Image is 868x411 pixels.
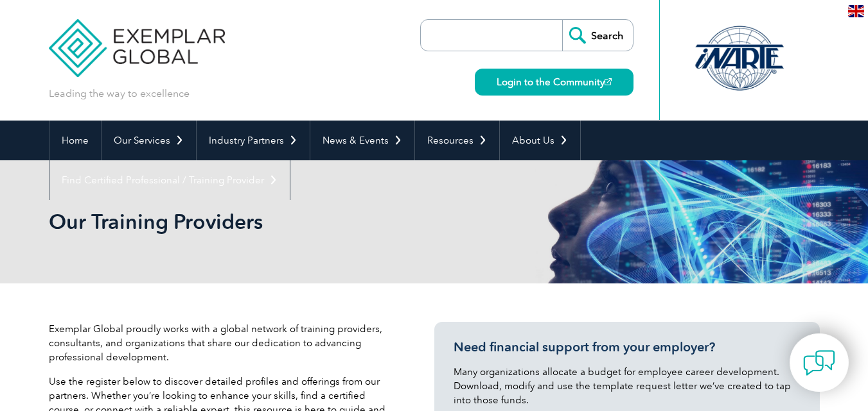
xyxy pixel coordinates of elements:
[102,121,196,160] a: Our Services
[848,5,864,17] img: en
[475,69,633,96] a: Login to the Community
[500,121,580,160] a: About Us
[49,322,396,364] p: Exemplar Global proudly works with a global network of training providers, consultants, and organ...
[49,160,290,200] a: Find Certified Professional / Training Provider
[415,121,499,160] a: Resources
[562,20,633,51] input: Search
[49,87,190,101] p: Leading the way to excellence
[803,347,835,379] img: contact-chat.png
[454,365,801,407] p: Many organizations allocate a budget for employee career development. Download, modify and use th...
[605,78,612,85] img: open_square.png
[454,339,801,355] h3: Need financial support from your employer?
[49,121,101,160] a: Home
[197,121,310,160] a: Industry Partners
[310,121,414,160] a: News & Events
[49,212,589,232] h2: Our Training Providers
